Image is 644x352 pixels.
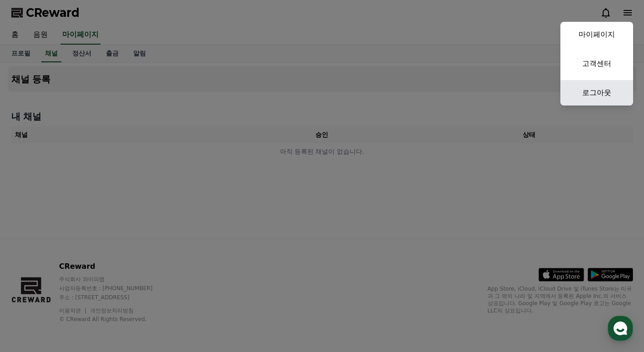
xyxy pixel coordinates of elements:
a: 홈 [3,277,60,299]
a: 로그아웃 [560,80,633,106]
span: 설정 [140,290,151,297]
a: 대화 [60,277,117,299]
button: 마이페이지 고객센터 로그아웃 [560,22,633,106]
a: 설정 [117,277,175,299]
a: 고객센터 [560,51,633,76]
span: 홈 [29,290,34,297]
span: 대화 [83,291,94,298]
a: 마이페이지 [560,22,633,47]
